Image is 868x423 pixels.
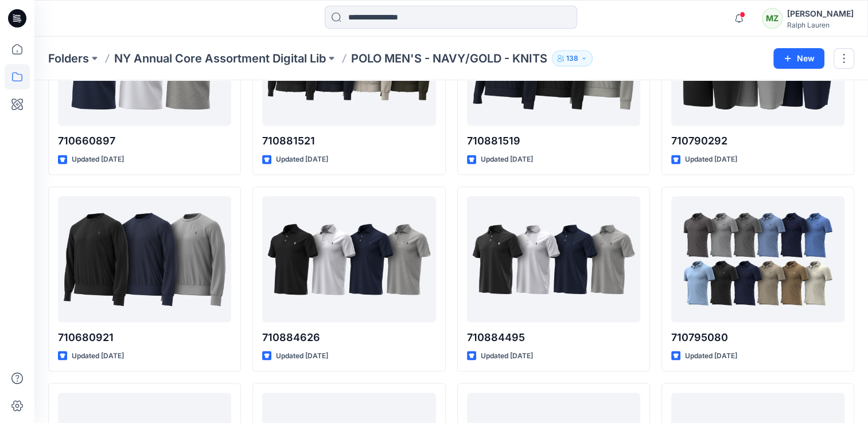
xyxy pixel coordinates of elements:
p: Updated [DATE] [72,350,124,362]
p: Updated [DATE] [685,153,737,165]
a: NY Annual Core Assortment Digital Lib [114,50,326,66]
a: Folders [48,50,89,66]
div: MZ [762,8,783,29]
p: 710660897 [58,132,231,148]
div: [PERSON_NAME] [787,7,854,21]
p: 710795080 [671,329,844,345]
p: Updated [DATE] [481,350,533,362]
p: POLO MEN'S - NAVY/GOLD - KNITS [351,50,547,66]
div: Ralph Lauren [787,21,854,29]
button: 138 [552,50,593,66]
p: Updated [DATE] [72,153,124,165]
a: 710680921 [58,196,231,322]
p: Updated [DATE] [276,153,328,165]
p: 710881521 [262,132,435,148]
p: 138 [566,52,578,65]
a: 710884495 [467,196,640,322]
p: Updated [DATE] [481,153,533,165]
p: 710884495 [467,329,640,345]
p: 710790292 [671,132,844,148]
p: 710881519 [467,132,640,148]
p: 710680921 [58,329,231,345]
p: 710884626 [262,329,435,345]
p: Updated [DATE] [685,350,737,362]
button: New [773,48,824,69]
a: 710795080 [671,196,844,322]
a: 710884626 [262,196,435,322]
p: Updated [DATE] [276,350,328,362]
